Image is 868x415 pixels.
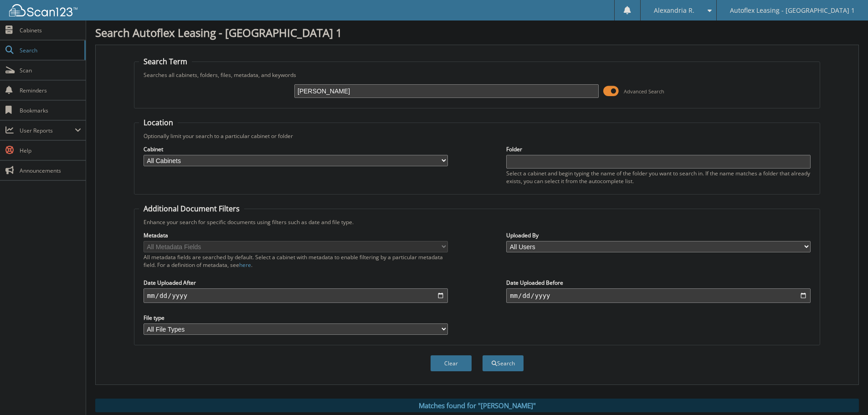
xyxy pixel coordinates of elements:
[431,355,472,371] button: Clear
[144,279,448,287] label: Date Uploaded After
[139,218,815,226] div: Enhance your search for specific documents using filters such as date and file type.
[506,288,811,303] input: end
[624,88,664,95] span: Advanced Search
[95,399,859,412] div: Matches found for "[PERSON_NAME]"
[506,279,811,287] label: Date Uploaded Before
[144,231,448,239] label: Metadata
[144,314,448,322] label: File type
[95,25,859,40] h1: Search Autoflex Leasing - [GEOGRAPHIC_DATA] 1
[506,145,811,153] label: Folder
[654,8,694,13] span: Alexandria R.
[20,26,81,34] span: Cabinets
[239,261,251,269] a: here
[139,56,192,67] legend: Search Term
[139,204,244,214] legend: Additional Document Filters
[144,253,448,269] div: All metadata fields are searched by default. Select a cabinet with metadata to enable filtering b...
[144,145,448,153] label: Cabinet
[506,169,811,185] div: Select a cabinet and begin typing the name of the folder you want to search in. If the name match...
[20,107,81,114] span: Bookmarks
[20,46,80,54] span: Search
[144,288,448,303] input: start
[139,71,815,79] div: Searches all cabinets, folders, files, metadata, and keywords
[139,118,178,128] legend: Location
[483,355,524,371] button: Search
[20,87,81,94] span: Reminders
[9,4,77,16] img: scan123-logo-white.svg
[20,67,81,74] span: Scan
[20,167,81,174] span: Announcements
[20,127,75,134] span: User Reports
[506,231,811,239] label: Uploaded By
[730,8,855,13] span: Autoflex Leasing - [GEOGRAPHIC_DATA] 1
[20,147,81,154] span: Help
[139,132,815,140] div: Optionally limit your search to a particular cabinet or folder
